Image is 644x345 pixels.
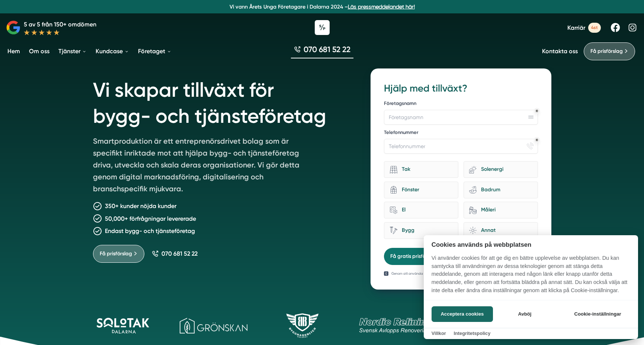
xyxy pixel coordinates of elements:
[432,330,446,336] a: Villkor
[565,306,630,322] button: Cookie-inställningar
[454,330,490,336] a: Integritetspolicy
[424,254,638,300] p: Vi använder cookies för att ge dig en bättre upplevelse av webbplatsen. Du kan samtycka till anvä...
[432,306,493,322] button: Acceptera cookies
[495,306,554,322] button: Avböj
[424,241,638,248] h2: Cookies används på webbplatsen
